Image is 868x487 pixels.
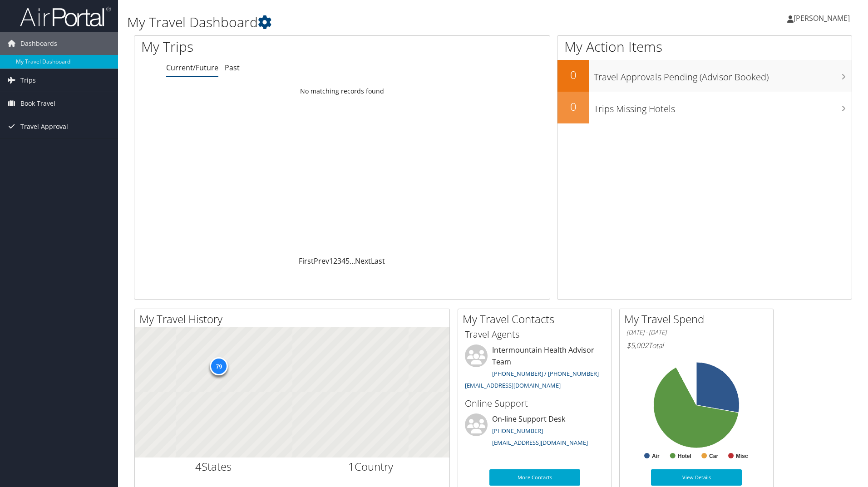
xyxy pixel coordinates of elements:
span: Dashboards [20,32,57,55]
a: 2 [333,256,337,266]
h1: My Action Items [557,37,852,56]
a: 5 [345,256,350,266]
a: [PERSON_NAME] [787,5,859,32]
span: [PERSON_NAME] [794,13,850,23]
a: Last [371,256,385,266]
h2: States [142,459,286,474]
span: Book Travel [20,92,55,115]
h3: Travel Agents [465,328,605,341]
span: $5,002 [626,340,648,350]
h2: My Travel History [139,311,449,327]
a: [EMAIL_ADDRESS][DOMAIN_NAME] [465,381,561,389]
span: … [350,256,355,266]
h6: [DATE] - [DATE] [626,328,766,337]
img: airportal-logo.png [20,6,111,27]
h3: Travel Approvals Pending (Advisor Booked) [594,66,852,84]
text: Misc [736,453,748,459]
a: [PHONE_NUMBER] [492,427,543,435]
li: On-line Support Desk [460,413,609,451]
text: Hotel [678,453,691,459]
a: Current/Future [166,63,218,73]
a: 4 [341,256,345,266]
div: 79 [210,357,228,375]
li: Intermountain Health Advisor Team [460,344,609,393]
span: 1 [348,459,355,474]
span: 4 [195,459,202,474]
a: 3 [337,256,341,266]
h1: My Trips [141,37,370,56]
h2: My Travel Spend [624,311,773,327]
h2: 0 [557,67,589,83]
h2: 0 [557,99,589,114]
a: View Details [651,469,742,486]
a: More Contacts [489,469,580,486]
text: Car [709,453,718,459]
a: Prev [314,256,329,266]
a: [EMAIL_ADDRESS][DOMAIN_NAME] [492,438,588,447]
h3: Trips Missing Hotels [594,98,852,115]
td: No matching records found [134,83,550,99]
text: Air [652,453,660,459]
h2: Country [299,459,443,474]
h6: Total [626,340,766,350]
a: 1 [329,256,333,266]
h1: My Travel Dashboard [127,13,615,32]
h3: Online Support [465,397,605,410]
a: Next [355,256,371,266]
a: [PHONE_NUMBER] / [PHONE_NUMBER] [492,369,599,378]
a: 0Travel Approvals Pending (Advisor Booked) [557,60,852,92]
a: 0Trips Missing Hotels [557,92,852,123]
h2: My Travel Contacts [463,311,612,327]
span: Trips [20,69,36,92]
a: First [299,256,314,266]
span: Travel Approval [20,115,68,138]
a: Past [225,63,240,73]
